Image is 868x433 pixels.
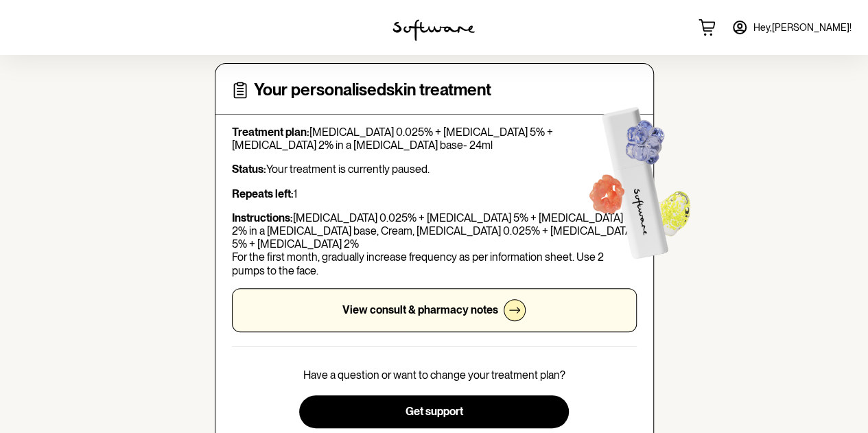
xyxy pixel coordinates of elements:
[232,163,637,176] p: Your treatment is currently paused.
[232,126,309,139] strong: Treatment plan:
[232,187,637,200] p: 1
[723,11,860,44] a: Hey,[PERSON_NAME]!
[232,211,293,224] strong: Instructions:
[232,126,637,152] p: [MEDICAL_DATA] 0.025% + [MEDICAL_DATA] 5% + [MEDICAL_DATA] 2% in a [MEDICAL_DATA] base- 24ml
[232,211,637,277] p: [MEDICAL_DATA] 0.025% + [MEDICAL_DATA] 5% + [MEDICAL_DATA] 2% in a [MEDICAL_DATA] base, Cream, [M...
[299,395,569,428] button: Get support
[254,80,491,100] h4: Your personalised skin treatment
[392,19,475,41] img: software logo
[560,80,714,277] img: Software treatment bottle
[405,405,462,418] span: Get support
[753,22,852,34] span: Hey, [PERSON_NAME] !
[232,187,294,200] strong: Repeats left:
[303,368,565,382] p: Have a question or want to change your treatment plan?
[232,163,266,176] strong: Status:
[342,303,498,316] p: View consult & pharmacy notes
